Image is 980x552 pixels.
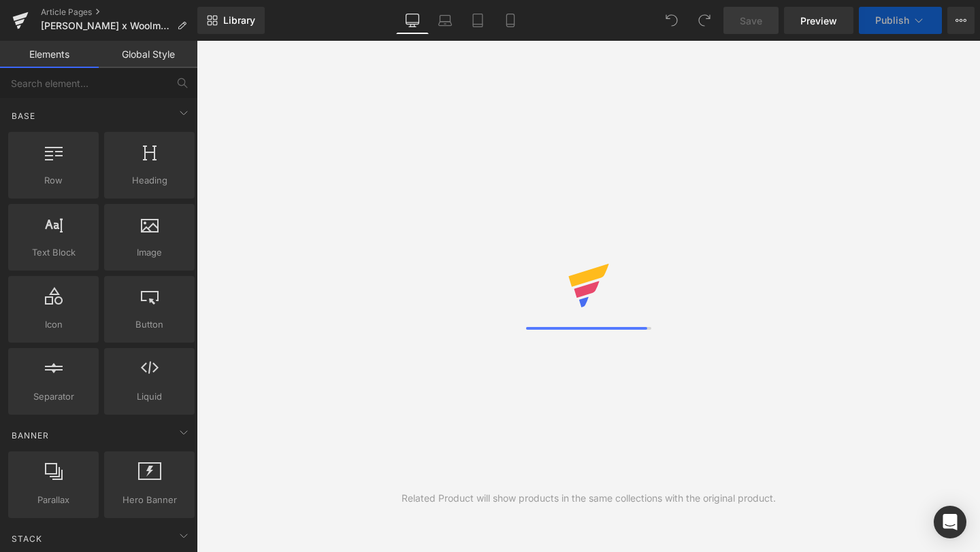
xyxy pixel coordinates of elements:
[10,109,37,122] span: Base
[10,532,44,545] span: Stack
[947,7,975,34] button: More
[108,173,191,188] span: Heading
[875,15,909,26] span: Publish
[108,493,191,507] span: Hero Banner
[658,7,685,34] button: Undo
[859,7,942,34] button: Publish
[197,7,265,34] a: New Library
[691,7,718,34] button: Redo
[494,7,527,34] a: Mobile
[10,429,50,442] span: Banner
[108,317,191,332] span: Button
[402,491,776,506] div: Related Product will show products in the same collections with the original product.
[41,20,171,31] span: [PERSON_NAME] x Woolmark 2025
[12,493,95,507] span: Parallax
[12,245,95,260] span: Text Block
[12,173,95,188] span: Row
[800,14,837,28] span: Preview
[12,317,95,332] span: Icon
[223,14,255,27] span: Library
[108,390,191,404] span: Liquid
[99,41,197,68] a: Global Style
[396,7,429,34] a: Desktop
[740,14,762,28] span: Save
[41,7,197,18] a: Article Pages
[429,7,461,34] a: Laptop
[12,390,95,404] span: Separator
[108,245,191,260] span: Image
[934,506,966,538] div: Open Intercom Messenger
[784,7,853,34] a: Preview
[461,7,494,34] a: Tablet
